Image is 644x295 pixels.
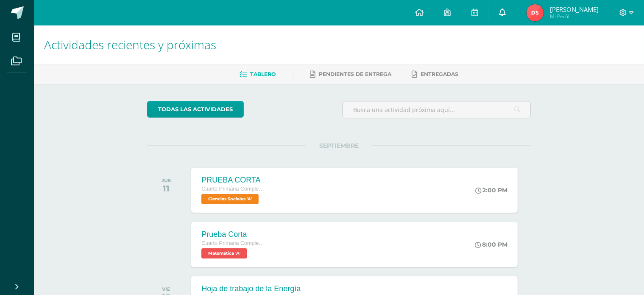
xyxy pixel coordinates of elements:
[319,71,392,77] span: Pendientes de entrega
[201,194,259,204] span: Ciencias Sociales 'A'
[44,37,216,53] span: Actividades recientes y próximas
[306,142,372,149] span: SEPTIEMBRE
[421,71,459,77] span: Entregadas
[527,4,544,21] img: 53d1dea75573273255adaa9689ca28cb.png
[310,67,392,81] a: Pendientes de entrega
[412,67,459,81] a: Entregadas
[162,183,171,194] div: 11
[201,186,265,192] span: Cuarto Primaria Complementaria
[162,177,171,183] div: JUE
[201,176,265,185] div: PRUEBA CORTA
[201,248,247,258] span: Matemática 'A'
[475,241,507,248] div: 8:00 PM
[162,286,170,292] div: VIE
[201,230,265,239] div: Prueba Corta
[475,186,507,194] div: 2:00 PM
[201,284,301,293] div: Hoja de trabajo de la Energía
[201,240,265,246] span: Cuarto Primaria Complementaria
[147,101,244,118] a: todas las Actividades
[240,67,276,81] a: Tablero
[343,101,530,118] input: Busca una actividad próxima aquí...
[251,71,276,77] span: Tablero
[550,13,599,20] span: Mi Perfil
[550,5,599,14] span: [PERSON_NAME]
